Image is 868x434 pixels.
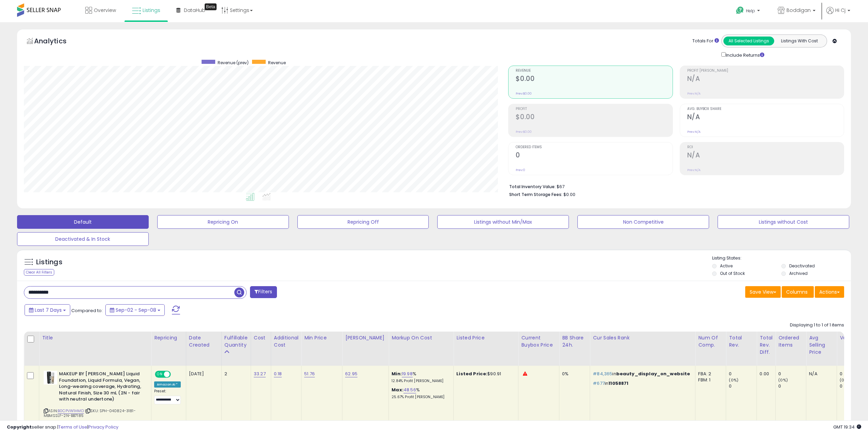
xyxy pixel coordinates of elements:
[516,130,532,134] small: Prev: $0.00
[456,370,487,377] b: Listed Price:
[516,113,672,122] h2: $0.00
[687,69,844,73] span: Profit [PERSON_NAME]
[34,36,80,47] h5: Analytics
[729,334,754,349] div: Total Rev.
[736,6,744,15] i: Get Help
[616,370,690,377] span: beauty_display_on_website
[71,307,103,314] span: Compared to:
[88,424,118,430] a: Privacy Policy
[392,379,448,383] p: 12.84% Profit [PERSON_NAME]
[760,371,770,377] div: 0.00
[59,371,142,404] b: MAKEUP BY [PERSON_NAME] Liquid Foundation, Liquid Formula, Vegan, Long-wearing coverage, Hydratin...
[392,387,403,393] b: Max:
[35,307,62,313] span: Last 7 Days
[516,75,672,84] h2: $0.00
[687,145,844,149] span: ROI
[143,7,160,14] span: Listings
[698,334,723,349] div: Num of Comp.
[154,389,181,404] div: Preset:
[577,215,709,229] button: Non Competitive
[729,371,756,377] div: 0
[44,371,57,384] img: 31nruzYfSmL._SL40_.jpg
[437,215,569,229] button: Listings without Min/Max
[746,8,755,14] span: Help
[274,334,299,349] div: Additional Cost
[687,113,844,122] h2: N/A
[774,37,825,45] button: Listings With Cost
[782,286,814,298] button: Columns
[687,92,701,96] small: Prev: N/A
[778,334,803,349] div: Ordered Items
[154,381,181,388] div: Amazon AI *
[593,380,690,387] p: in
[698,371,721,377] div: FBA: 2
[205,3,217,10] div: Tooltip anchor
[402,370,413,377] a: 19.98
[760,334,773,356] div: Total Rev. Diff.
[58,408,84,414] a: B0CPVW1HMD
[723,37,774,45] button: All Selected Listings
[516,168,525,172] small: Prev: 0
[716,51,773,59] div: Include Returns
[254,370,266,377] a: 33.27
[42,334,148,341] div: Title
[789,263,815,269] label: Deactivated
[392,387,448,400] div: %
[304,334,339,341] div: Min Price
[786,7,811,14] span: Boddigan
[815,286,844,298] button: Actions
[687,151,844,160] h2: N/A
[562,371,585,377] div: 0%
[509,192,562,197] b: Short Term Storage Fees:
[692,38,719,44] div: Totals For
[835,7,845,14] span: Hi Cj
[516,92,532,96] small: Prev: $0.00
[720,263,733,269] label: Active
[745,286,781,298] button: Save View
[25,304,70,316] button: Last 7 Days
[593,380,605,387] span: #677
[254,334,268,341] div: Cost
[274,370,282,377] a: 0.18
[392,370,402,377] b: Min:
[778,371,806,377] div: 0
[44,408,136,418] span: | SKU: SPH-040824-3181-MBMSSLF-2N-BB7185
[116,307,156,313] span: Sep-02 - Sep-08
[516,107,672,111] span: Profit
[593,334,692,341] div: Cur Sales Rank
[184,7,205,14] span: DataHub
[840,377,849,383] small: (0%)
[24,269,54,276] div: Clear All Filters
[403,387,416,393] a: 48.56
[392,371,448,383] div: %
[789,270,808,276] label: Archived
[304,370,315,377] a: 51.76
[516,151,672,160] h2: 0
[224,334,248,349] div: Fulfillable Quantity
[36,257,62,267] h5: Listings
[778,383,806,389] div: 0
[593,371,690,377] p: in
[456,334,515,341] div: Listed Price
[840,334,865,341] div: Velocity
[809,371,832,377] div: N/A
[840,383,867,389] div: 0
[712,255,851,262] p: Listing States:
[392,334,451,341] div: Markup on Cost
[105,304,165,316] button: Sep-02 - Sep-08
[840,371,867,377] div: 0
[786,289,808,295] span: Columns
[563,191,575,198] span: $0.00
[456,371,513,377] div: $90.91
[729,383,756,389] div: 0
[687,75,844,84] h2: N/A
[516,69,672,73] span: Revenue
[250,286,277,298] button: Filters
[157,215,289,229] button: Repricing On
[17,215,149,229] button: Default
[7,424,32,430] strong: Copyright
[562,334,587,349] div: BB Share 24h.
[608,380,628,387] span: 11058871
[731,1,767,22] a: Help
[593,370,612,377] span: #84,365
